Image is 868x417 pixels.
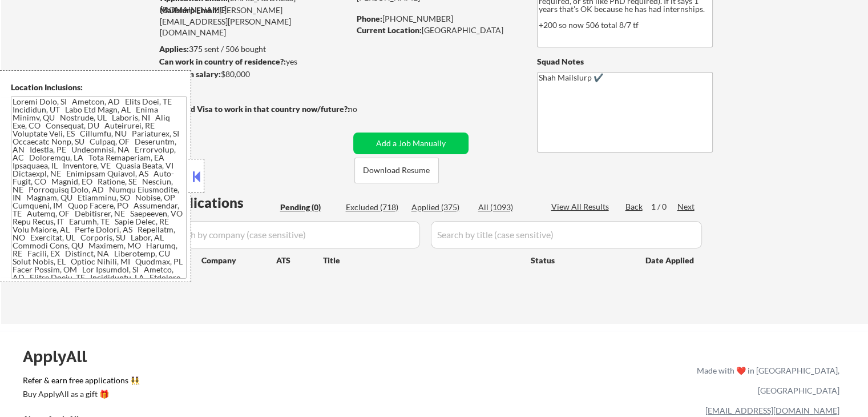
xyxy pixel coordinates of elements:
button: Download Resume [354,158,439,183]
strong: Will need Visa to work in that country now/future?: [160,104,350,114]
a: Buy ApplyAll as a gift 🎁 [23,388,137,403]
strong: Current Location: [357,25,422,35]
div: no [348,103,381,115]
div: Made with ❤️ in [GEOGRAPHIC_DATA], [GEOGRAPHIC_DATA] [692,360,839,400]
div: [GEOGRAPHIC_DATA] [357,25,518,36]
input: Search by title (case sensitive) [431,221,702,248]
div: View All Results [551,201,612,212]
div: 1 / 0 [651,201,677,212]
div: Applied (375) [411,202,469,213]
a: Refer & earn free applications 👯‍♀️ [23,376,458,388]
div: All (1093) [478,202,535,213]
div: Date Applied [645,255,696,266]
div: Back [625,201,644,212]
div: Buy ApplyAll as a gift 🎁 [23,390,137,398]
div: $80,000 [159,69,349,80]
div: Excluded (718) [346,202,403,213]
div: Company [201,255,276,266]
div: [PERSON_NAME][EMAIL_ADDRESS][PERSON_NAME][DOMAIN_NAME] [160,5,349,38]
div: ApplyAll [23,347,100,366]
a: [EMAIL_ADDRESS][DOMAIN_NAME] [705,406,839,415]
strong: Applies: [159,44,189,54]
input: Search by company (case sensitive) [163,221,420,248]
div: Next [677,201,696,212]
div: Pending (0) [280,202,337,213]
div: Status [531,250,629,270]
strong: Phone: [357,14,382,23]
strong: Minimum salary: [159,69,221,79]
button: Add a Job Manually [353,133,469,154]
div: Title [323,255,520,266]
div: Squad Notes [537,56,713,67]
div: ATS [276,255,323,266]
div: [PHONE_NUMBER] [357,13,518,25]
div: 375 sent / 506 bought [159,43,349,55]
strong: Can work in country of residence?: [159,57,286,66]
div: yes [159,56,346,67]
div: Applications [163,196,276,210]
div: Location Inclusions: [11,82,187,93]
strong: Mailslurp Email: [160,5,219,15]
